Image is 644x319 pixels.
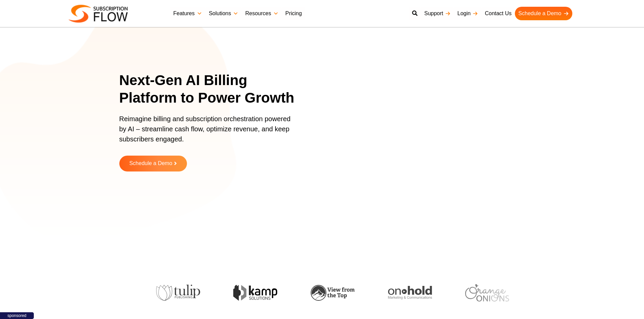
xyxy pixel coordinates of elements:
a: Schedule a Demo [515,7,572,20]
a: Pricing [282,7,305,20]
a: Resources [242,7,282,20]
span: Schedule a Demo [129,161,172,166]
img: Subscriptionflow [69,5,128,23]
img: kamp-solution [233,285,277,301]
img: view-from-the-top [311,285,355,301]
a: Schedule a Demo [119,156,187,171]
a: Solutions [206,7,242,20]
a: Contact Us [481,7,515,20]
a: Support [421,7,454,20]
img: tulip-publishing [156,285,200,301]
a: Features [170,7,206,20]
img: orange-onions [465,284,509,301]
p: Reimagine billing and subscription orchestration powered by AI – streamline cash flow, optimize r... [119,114,295,151]
img: onhold-marketing [388,286,432,299]
a: Login [454,7,481,20]
h1: Next-Gen AI Billing Platform to Power Growth [119,72,304,107]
